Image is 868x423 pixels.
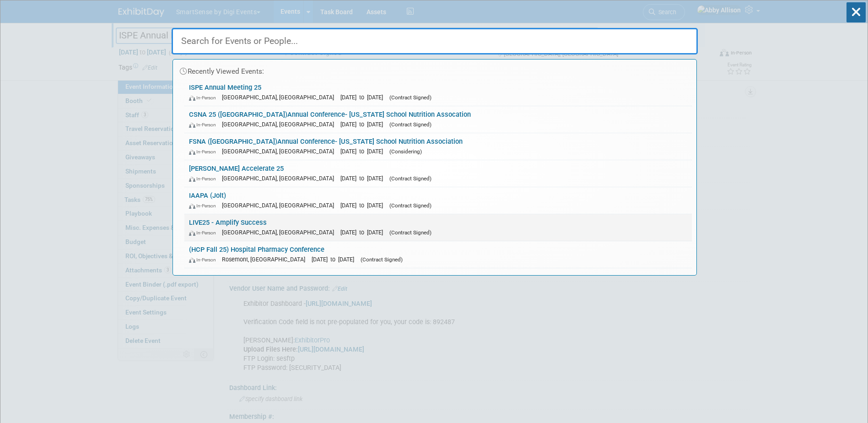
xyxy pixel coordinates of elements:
[184,214,692,241] a: LIVE25 - Amplify Success In-Person [GEOGRAPHIC_DATA], [GEOGRAPHIC_DATA] [DATE] to [DATE] (Contrac...
[189,176,220,182] span: In-Person
[389,94,431,101] span: (Contract Signed)
[184,160,692,187] a: [PERSON_NAME] Accelerate 25 In-Person [GEOGRAPHIC_DATA], [GEOGRAPHIC_DATA] [DATE] to [DATE] (Cont...
[184,133,692,160] a: FSNA ([GEOGRAPHIC_DATA])Annual Conference- [US_STATE] School Nutrition Association In-Person [GEO...
[189,203,220,209] span: In-Person
[222,148,339,155] span: [GEOGRAPHIC_DATA], [GEOGRAPHIC_DATA]
[222,256,310,263] span: Rosemont, [GEOGRAPHIC_DATA]
[184,241,692,268] a: (HCP Fall 25) Hospital Pharmacy Conference In-Person Rosemont, [GEOGRAPHIC_DATA] [DATE] to [DATE]...
[222,175,339,182] span: [GEOGRAPHIC_DATA], [GEOGRAPHIC_DATA]
[340,229,388,236] span: [DATE] to [DATE]
[189,230,220,236] span: In-Person
[222,121,339,128] span: [GEOGRAPHIC_DATA], [GEOGRAPHIC_DATA]
[189,95,220,101] span: In-Person
[312,256,359,263] span: [DATE] to [DATE]
[389,202,431,209] span: (Contract Signed)
[389,148,422,155] span: (Considering)
[389,175,431,182] span: (Contract Signed)
[389,229,431,236] span: (Contract Signed)
[222,202,339,209] span: [GEOGRAPHIC_DATA], [GEOGRAPHIC_DATA]
[222,94,339,101] span: [GEOGRAPHIC_DATA], [GEOGRAPHIC_DATA]
[184,187,692,214] a: IAAPA (Jolt) In-Person [GEOGRAPHIC_DATA], [GEOGRAPHIC_DATA] [DATE] to [DATE] (Contract Signed)
[340,175,388,182] span: [DATE] to [DATE]
[340,94,388,101] span: [DATE] to [DATE]
[340,202,388,209] span: [DATE] to [DATE]
[361,256,403,263] span: (Contract Signed)
[189,257,220,263] span: In-Person
[340,148,388,155] span: [DATE] to [DATE]
[172,28,698,54] input: Search for Events or People...
[189,149,220,155] span: In-Person
[389,121,431,128] span: (Contract Signed)
[184,106,692,133] a: CSNA 25 ([GEOGRAPHIC_DATA])Annual Conference- [US_STATE] School Nutrition Assocation In-Person [G...
[340,121,388,128] span: [DATE] to [DATE]
[178,60,692,79] div: Recently Viewed Events:
[184,79,692,106] a: ISPE Annual Meeting 25 In-Person [GEOGRAPHIC_DATA], [GEOGRAPHIC_DATA] [DATE] to [DATE] (Contract ...
[222,229,339,236] span: [GEOGRAPHIC_DATA], [GEOGRAPHIC_DATA]
[189,122,220,128] span: In-Person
